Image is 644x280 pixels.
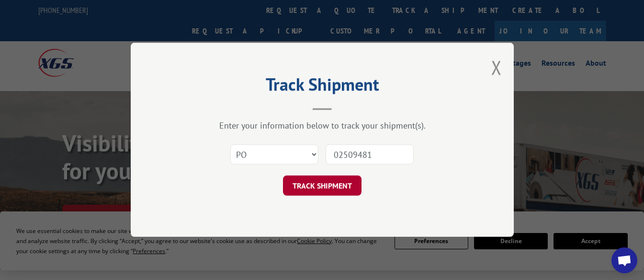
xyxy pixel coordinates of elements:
[491,55,502,80] button: Close modal
[326,145,414,165] input: Number(s)
[179,78,466,96] h2: Track Shipment
[283,176,362,196] button: TRACK SHIPMENT
[611,247,637,273] div: Open chat
[179,120,466,131] div: Enter your information below to track your shipment(s).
